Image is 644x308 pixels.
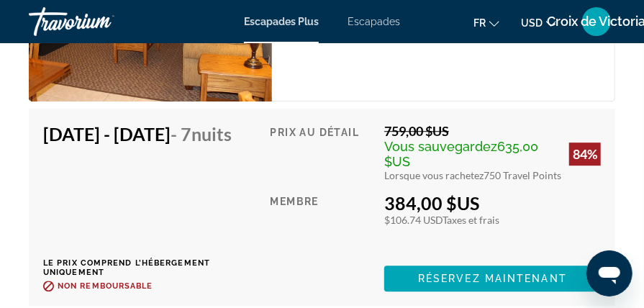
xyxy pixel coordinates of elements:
[244,16,319,27] a: Escapades Plus
[43,258,271,277] p: Le prix comprend l’hébergement uniquement
[384,123,449,139] font: 759,00 $US
[473,17,486,29] span: Fr
[569,142,601,166] div: 84%
[484,169,561,181] span: 750 Travel Points
[578,6,615,37] button: Menu utilisateur
[271,123,374,181] div: Prix au détail
[586,250,632,296] iframe: Bouton de lancement de la fenêtre de messagerie
[384,192,479,214] font: 384,00 $US
[58,281,153,291] span: Non remboursable
[418,273,567,284] span: Réservez maintenant
[384,214,601,226] div: $106.74 USD
[384,169,484,181] span: Lorsque vous rachetez
[171,123,232,145] span: - 7
[443,214,499,226] span: Taxes et frais
[384,266,601,291] button: Réservez maintenant
[348,16,400,27] a: Escapades
[384,139,497,154] span: Vous sauvegardez
[43,123,260,145] h4: [DATE] - [DATE]
[384,139,538,169] font: 635,00 $US
[271,192,374,255] div: Membre
[521,17,543,29] span: USD
[29,3,173,40] a: Travorium
[473,12,499,33] button: Changer la langue
[521,12,556,33] button: Changer de devise
[191,123,232,145] span: nuits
